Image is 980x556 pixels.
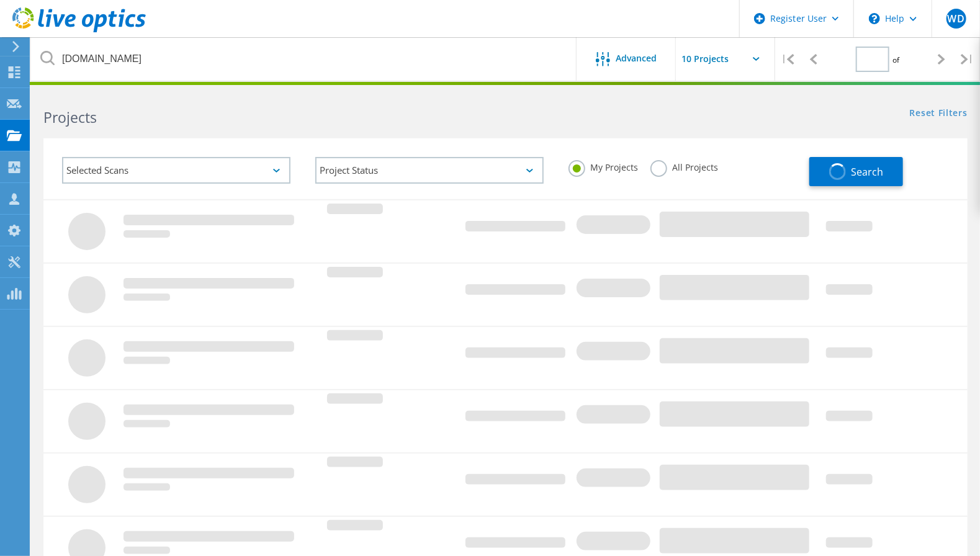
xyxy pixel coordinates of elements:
[910,109,968,119] a: Reset Filters
[948,14,964,24] span: WD
[43,107,97,127] b: Projects
[62,157,290,184] div: Selected Scans
[955,37,980,81] div: |
[616,54,657,63] span: Advanced
[650,160,718,172] label: All Projects
[31,37,577,81] input: Search projects by name, owner, ID, company, etc
[315,157,544,184] div: Project Status
[569,160,638,172] label: My Projects
[12,26,146,35] a: Live Optics Dashboard
[892,55,899,65] span: of
[775,37,801,81] div: |
[851,165,883,179] span: Search
[809,157,903,186] button: Search
[869,13,880,24] svg: \n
